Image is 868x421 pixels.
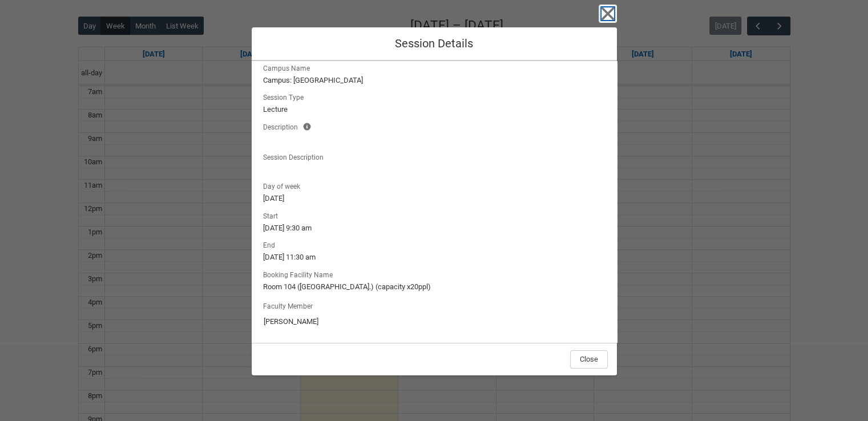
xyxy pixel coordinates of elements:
lightning-formatted-text: [DATE] 11:30 am [263,252,605,263]
button: Close [599,5,617,23]
lightning-formatted-text: [DATE] [263,193,605,204]
span: Session Type [263,90,308,103]
span: End [263,238,280,250]
span: Session Description [263,150,328,163]
lightning-formatted-text: [DATE] 9:30 am [263,222,605,234]
span: Start [263,209,282,221]
lightning-formatted-text: Campus: [GEOGRAPHIC_DATA] [263,75,605,86]
button: Close [570,350,608,369]
span: Description [263,120,302,132]
span: Day of week [263,179,305,192]
lightning-formatted-text: Lecture [263,104,605,115]
span: Session Details [395,37,473,50]
span: Campus Name [263,61,314,74]
lightning-formatted-text: Room 104 ([GEOGRAPHIC_DATA].) (capacity x20ppl) [263,281,605,293]
span: Booking Facility Name [263,268,337,280]
label: Faculty Member [263,299,317,311]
